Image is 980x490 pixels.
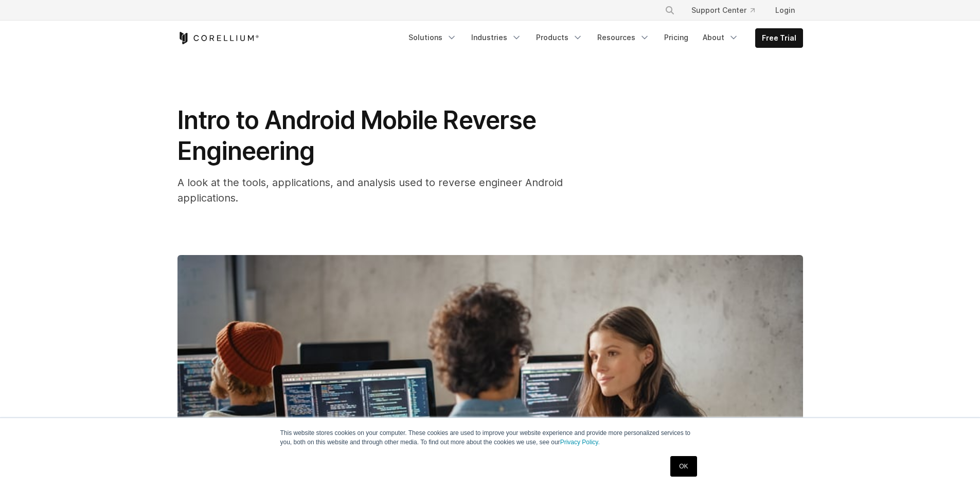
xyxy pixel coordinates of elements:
[177,105,536,166] span: Intro to Android Mobile Reverse Engineering
[652,1,803,20] div: Navigation Menu
[402,28,803,48] div: Navigation Menu
[767,1,803,20] a: Login
[683,1,763,20] a: Support Center
[530,28,589,47] a: Products
[591,28,656,47] a: Resources
[402,28,463,47] a: Solutions
[658,28,694,47] a: Pricing
[280,428,700,447] p: This website stores cookies on your computer. These cookies are used to improve your website expe...
[756,29,803,47] a: Free Trial
[670,456,697,477] a: OK
[465,28,528,47] a: Industries
[177,176,563,204] span: A look at the tools, applications, and analysis used to reverse engineer Android applications.
[697,28,745,47] a: About
[560,439,600,446] a: Privacy Policy.
[177,32,259,44] a: Corellium Home
[661,1,679,20] button: Search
